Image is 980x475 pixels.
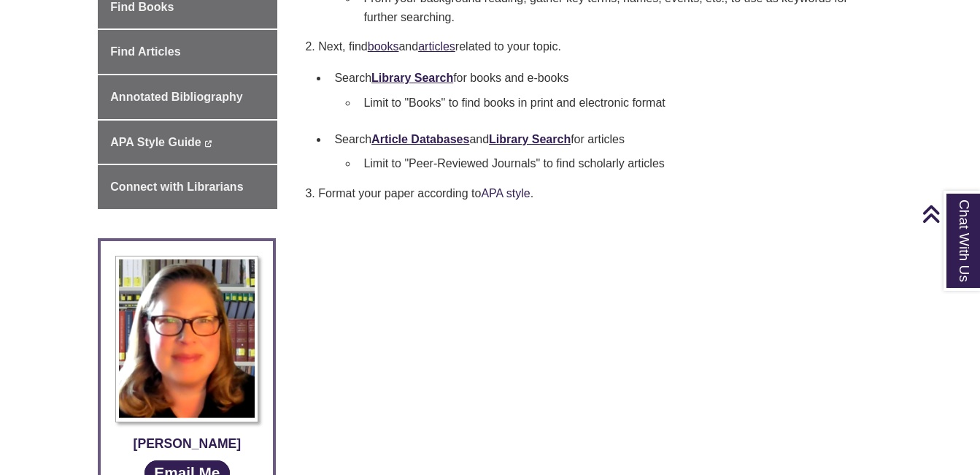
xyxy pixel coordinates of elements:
p: 2. Next, find and related to your topic. [305,38,876,56]
span: Find Books [110,1,174,13]
a: articles [418,40,455,53]
div: [PERSON_NAME] [112,433,262,454]
a: Library Search [489,133,571,145]
span: Connect with Librarians [110,180,243,193]
a: Find Articles [98,30,277,74]
li: Limit to "Peer-Reviewed Journals" to find scholarly articles [358,148,870,179]
p: 3. Format your paper according to . [305,185,876,202]
a: Connect with Librarians [98,165,277,209]
li: Limit to "Books" to find books in print and electronic format [358,88,870,118]
span: APA Style Guide [110,136,201,148]
a: Back to Top [922,204,976,224]
a: APA Style Guide [98,121,277,164]
i: This link opens in a new window [204,140,212,147]
span: Find Articles [110,45,180,58]
span: Annotated Bibliography [110,91,242,103]
a: APA style [481,187,530,199]
a: books [368,40,399,53]
a: Article Databases [371,133,469,145]
a: Profile Photo [PERSON_NAME] [112,256,262,454]
a: Annotated Bibliography [98,75,277,119]
li: Search and for articles [328,124,876,185]
a: Library Search [371,72,453,84]
li: Search for books and e-books [328,63,876,123]
img: Profile Photo [115,256,258,422]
